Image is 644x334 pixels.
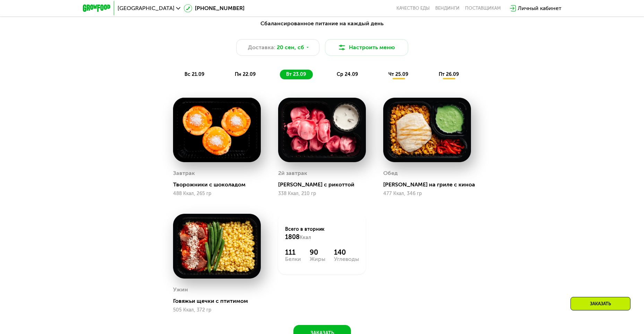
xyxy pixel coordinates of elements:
a: Качество еды [396,6,430,11]
button: Настроить меню [325,39,408,56]
span: 20 сен, сб [277,43,304,52]
span: 1808 [285,233,300,241]
div: 90 [310,248,325,256]
span: пн 22.09 [235,71,256,77]
div: Сбалансированное питание на каждый день [117,19,527,28]
a: Вендинги [435,6,460,11]
div: [PERSON_NAME] с рикоттой [278,181,371,188]
span: пт 26.09 [439,71,459,77]
div: Жиры [310,256,325,262]
span: Ккал [300,235,311,240]
div: 477 Ккал, 346 гр [383,191,471,196]
div: Обед [383,168,398,178]
div: Всего в вторник [285,226,359,241]
div: поставщикам [465,6,501,11]
div: Творожники с шоколадом [173,181,266,188]
div: 140 [334,248,359,256]
span: вс 21.09 [184,71,204,77]
div: 488 Ккал, 265 гр [173,191,261,196]
div: [PERSON_NAME] на гриле с киноа [383,181,476,188]
div: Завтрак [173,168,195,178]
span: вт 23.09 [286,71,306,77]
div: 505 Ккал, 372 гр [173,307,261,313]
div: 338 Ккал, 210 гр [278,191,366,196]
div: Углеводы [334,256,359,262]
span: чт 25.09 [388,71,408,77]
div: 111 [285,248,301,256]
div: Белки [285,256,301,262]
span: Доставка: [248,43,275,52]
div: 2й завтрак [278,168,307,178]
a: [PHONE_NUMBER] [184,4,244,12]
div: Личный кабинет [518,4,561,12]
div: Заказать [570,297,630,310]
div: Говяжьи щечки с птитимом [173,298,266,305]
div: Ужин [173,284,188,295]
span: ср 24.09 [337,71,358,77]
span: [GEOGRAPHIC_DATA] [118,6,174,11]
